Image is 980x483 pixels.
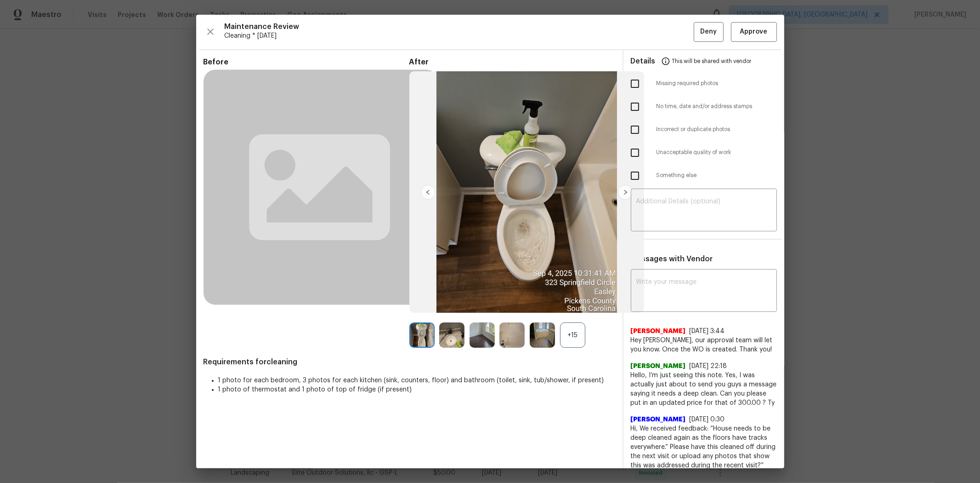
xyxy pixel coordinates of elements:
button: Deny [694,22,724,42]
span: [PERSON_NAME] [631,362,686,371]
li: 1 photo for each bedroom, 3 photos for each kitchen (sink, counters, floor) and bathroom (toilet,... [218,376,615,385]
button: Approve [731,22,777,42]
span: Missing required photos [657,80,777,87]
span: [DATE] 22:18 [690,363,727,369]
img: left-chevron-button-url [421,185,436,200]
span: No time, date and/or address stamps [657,103,777,110]
span: Maintenance Review [225,22,694,31]
span: Something else [657,172,777,179]
li: 1 photo of thermostat and 1 photo of top of fridge (if present) [218,385,615,394]
span: Requirements for cleaning [204,357,615,367]
span: [DATE] 3:44 [690,328,725,334]
span: Approve [740,26,768,38]
span: This will be shared with vendor [672,50,752,72]
span: Incorrect or duplicate photos [657,126,777,133]
span: [DATE] 0:30 [690,416,725,423]
div: Something else [623,164,784,187]
div: Missing required photos [623,72,784,95]
span: [PERSON_NAME] [631,327,686,336]
img: right-chevron-button-url [618,185,633,200]
span: Deny [700,26,717,38]
span: Hey [PERSON_NAME], our approval team will let you know. Once the WO is created. Thank you! [631,336,777,354]
span: Details [631,50,656,72]
div: Incorrect or duplicate photos [623,118,784,141]
div: Unacceptable quality of work [623,141,784,164]
div: No time, date and/or address stamps [623,95,784,118]
span: Cleaning * [DATE] [225,31,694,40]
div: +15 [560,322,585,348]
span: After [409,57,615,67]
span: Messages with Vendor [631,255,713,263]
span: Before [204,57,409,67]
span: Hello, I’m just seeing this note. Yes, I was actually just about to send you guys a message sayin... [631,371,777,408]
span: [PERSON_NAME] [631,415,686,424]
span: Unacceptable quality of work [657,149,777,156]
span: Hi, We received feedback: “House needs to be deep cleaned again as the floors have tracks everywh... [631,424,777,470]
